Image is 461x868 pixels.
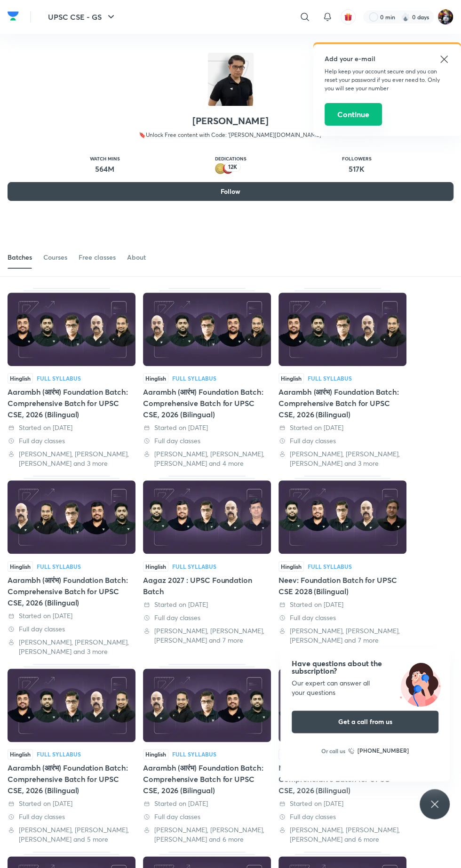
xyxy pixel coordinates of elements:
[278,600,406,609] div: Started on 8 Jun 2025
[8,825,135,844] div: Sudarshan Gurjar, Dr Sidharth Arora, Saurabh Pandey and 5 more
[358,746,409,756] h6: [PHONE_NUMBER]
[172,564,216,569] div: Full Syllabus
[127,253,146,262] div: About
[143,476,271,656] div: Aagaz 2027 : UPSC Foundation Batch
[143,664,271,844] div: Aarambh (आरंभ) Foundation Batch: Comprehensive Batch for UPSC CSE, 2026 (Bilingual)
[8,637,135,656] div: Sudarshan Gurjar, Dr Sidharth Arora, Mrunal Patel and 3 more
[143,613,271,622] div: Full day classes
[143,799,271,808] div: Started on 17 May 2025
[8,624,135,634] div: Full day classes
[8,449,135,468] div: Sudarshan Gurjar, Dr Sidharth Arora, Arti Chhawari and 3 more
[278,626,406,645] div: Navdeep Singh, Sudarshan Gurjar, Dr Sidharth Arora and 7 more
[127,246,146,269] a: About
[278,613,406,622] div: Full day classes
[37,564,81,569] div: Full Syllabus
[325,54,450,64] h5: Add your e-mail
[143,373,168,383] span: Hinglish
[401,12,410,22] img: streak
[223,163,234,175] img: educator badge1
[37,751,81,757] div: Full Syllabus
[390,660,450,707] img: ttu_illustration_new.svg
[342,156,372,161] p: Followers
[37,375,81,381] div: Full Syllabus
[143,626,271,645] div: Navdeep Singh, Sudarshan Gurjar, Dr Sidharth Arora and 7 more
[344,13,352,21] img: avatar
[215,156,246,161] p: Dedications
[278,812,406,821] div: Full day classes
[321,747,345,755] p: Or call us
[278,386,406,420] div: Aarambh (आरंभ) Foundation Batch: Comprehensive Batch for UPSC CSE, 2026 (Bilingual)
[8,669,135,742] img: Thumbnail
[278,664,406,844] div: Manzil (मंज़िल) Foundation Batch: Comprehensive Batch for UPSC CSE, 2026 (Bilingual)
[143,449,271,468] div: Sudarshan Gurjar, Dr Sidharth Arora, Arti Chhawari and 4 more
[278,799,406,808] div: Started on 6 May 2025
[278,436,406,446] div: Full day classes
[278,762,406,796] div: Manzil (मंज़िल) Foundation Batch: Comprehensive Batch for UPSC CSE, 2026 (Bilingual)
[8,288,135,468] div: Aarambh (आरंभ) Foundation Batch: Comprehensive Batch for UPSC CSE, 2026 (Bilingual)
[143,600,271,609] div: Started on 8 Jun 2025
[221,187,240,196] span: Follow
[228,164,237,170] p: 12K
[348,746,409,756] a: [PHONE_NUMBER]
[292,678,438,697] div: Our expert can answer all your questions
[278,293,406,366] img: Thumbnail
[278,288,406,468] div: Aarambh (आरंभ) Foundation Batch: Comprehensive Batch for UPSC CSE, 2026 (Bilingual)
[325,67,450,93] p: Help keep your account secure and you can reset your password if you ever need to. Only you will ...
[341,9,356,24] button: avatar
[143,669,271,742] img: Thumbnail
[8,749,33,759] span: Hinglish
[143,293,271,366] img: Thumbnail
[143,574,271,597] div: Aagaz 2027 : UPSC Foundation Batch
[43,253,67,262] div: Courses
[278,825,406,844] div: Sudarshan Gurjar, Dr Sidharth Arora, Anuj Garg and 6 more
[278,669,406,742] img: Thumbnail
[42,8,122,26] button: UPSC CSE - GS
[325,103,382,126] button: Continue
[143,288,271,468] div: Aarambh (आरंभ) Foundation Batch: Comprehensive Batch for UPSC CSE, 2026 (Bilingual)
[215,163,226,175] img: educator badge2
[278,449,406,468] div: Sudarshan Gurjar, Dr Sidharth Arora, Anuj Garg and 3 more
[8,9,19,23] img: Company Logo
[8,9,19,25] a: Company Logo
[79,253,116,262] div: Free classes
[143,762,271,796] div: Aarambh (आरंभ) Foundation Batch: Comprehensive Batch for UPSC CSE, 2026 (Bilingual)
[90,163,120,175] p: 564M
[8,246,32,269] a: Batches
[143,749,168,759] span: Hinglish
[79,246,116,269] a: Free classes
[143,825,271,844] div: Sudarshan Gurjar, Dr Sidharth Arora, Saurabh Pandey and 6 more
[8,373,33,383] span: Hinglish
[172,375,216,381] div: Full Syllabus
[143,436,271,446] div: Full day classes
[143,423,271,432] div: Started on 9 Jul 2025
[308,564,352,569] div: Full Syllabus
[278,574,406,597] div: Neev: Foundation Batch for UPSC CSE 2028 (Bilingual)
[342,163,372,175] p: 517K
[278,373,304,383] span: Hinglish
[8,799,135,808] div: Started on 31 May 2025
[8,253,32,262] div: Batches
[172,751,216,757] div: Full Syllabus
[292,660,438,675] h4: Have questions about the subscription?
[8,293,135,366] img: Thumbnail
[8,664,135,844] div: Aarambh (आरंभ) Foundation Batch: Comprehensive Batch for UPSC CSE, 2026 (Bilingual)
[8,476,135,656] div: Aarambh (आरंभ) Foundation Batch: Comprehensive Batch for UPSC CSE, 2026 (Bilingual)
[278,480,406,554] img: Thumbnail
[308,375,352,381] div: Full Syllabus
[192,115,268,127] h2: [PERSON_NAME]
[278,749,304,759] span: Hinglish
[90,156,120,161] p: Watch mins
[278,561,304,572] span: Hinglish
[208,55,254,117] img: class
[278,476,406,656] div: Neev: Foundation Batch for UPSC CSE 2028 (Bilingual)
[8,574,135,608] div: Aarambh (आरंभ) Foundation Batch: Comprehensive Batch for UPSC CSE, 2026 (Bilingual)
[292,710,438,733] button: Get a call from us
[208,53,254,106] img: icon
[8,480,135,554] img: Thumbnail
[8,423,135,432] div: Started on 17 Jul 2025
[143,480,271,554] img: Thumbnail
[143,561,168,572] span: Hinglish
[8,611,135,621] div: Started on 8 Jun 2025
[278,423,406,432] div: Started on 30 Jun 2025
[8,386,135,420] div: Aarambh (आरंभ) Foundation Batch: Comprehensive Batch for UPSC CSE, 2026 (Bilingual)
